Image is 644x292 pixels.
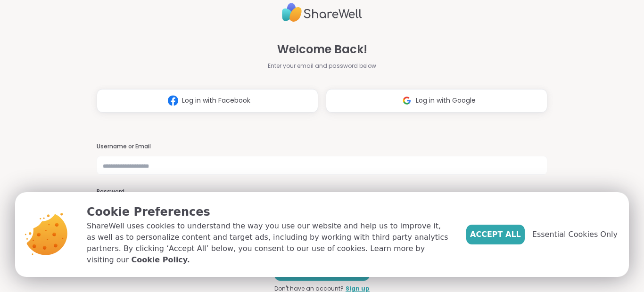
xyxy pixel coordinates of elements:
span: Accept All [470,229,521,240]
p: ShareWell uses cookies to understand the way you use our website and help us to improve it, as we... [87,220,451,266]
button: Log in with Google [326,89,547,113]
span: Welcome Back! [277,41,367,58]
span: Log in with Google [416,96,476,105]
button: Accept All [466,225,525,244]
button: Log in with Facebook [97,89,318,113]
span: Essential Cookies Only [532,229,618,240]
p: Cookie Preferences [87,203,451,220]
img: ShareWell Logomark [398,92,416,109]
h3: Password [97,188,547,196]
span: Log in with Facebook [182,96,250,105]
a: Cookie Policy. [131,254,190,266]
h3: Username or Email [97,143,547,151]
img: ShareWell Logomark [164,92,182,109]
span: Enter your email and password below [268,62,376,70]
